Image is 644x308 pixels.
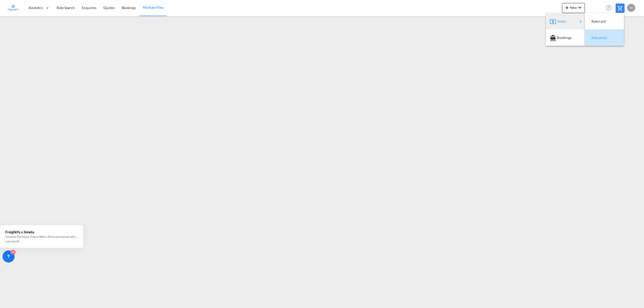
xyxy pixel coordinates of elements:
button: Bookings [546,29,585,46]
div: Ratesheet [589,31,620,44]
md-icon: icon-chevron-right [578,19,584,25]
span: Ratecard [591,16,597,26]
span: Rates [557,16,563,26]
span: Bookings [557,33,562,43]
span: Ratesheet [591,33,597,43]
div: Ratecard [589,15,620,28]
div: Bookings [550,31,581,44]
